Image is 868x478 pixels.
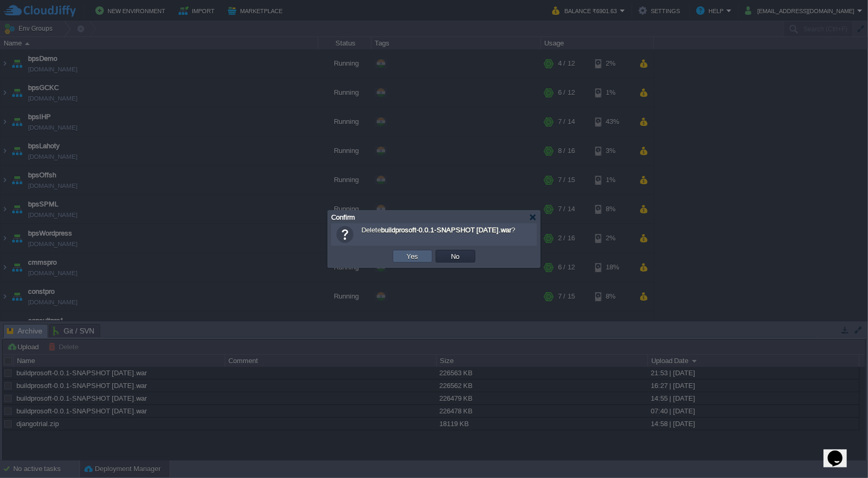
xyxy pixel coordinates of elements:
[361,226,515,234] span: Delete ?
[823,436,857,467] iframe: chat widget
[381,226,511,234] b: buildprosoft-0.0.1-SNAPSHOT [DATE].war
[404,251,422,261] button: Yes
[331,213,355,221] span: Confirm
[448,251,463,261] button: No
